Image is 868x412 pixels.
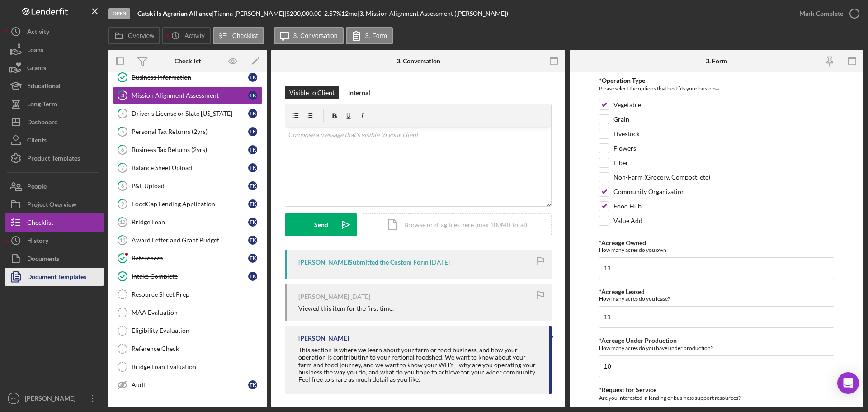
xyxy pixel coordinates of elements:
[396,57,440,65] div: 3. Conversation
[132,128,248,135] div: Personal Tax Returns (2yrs)
[298,305,394,312] div: Viewed this item for the first time.
[137,10,214,17] div: |
[599,393,834,405] div: Are you interested in lending or business support resources?
[5,23,104,41] button: Activity
[285,86,339,99] button: Visible to Client
[113,231,262,249] a: 11Award Letter and Grant BudgetTK
[599,246,834,253] div: How many acres do you own
[5,113,104,131] a: Dashboard
[248,380,257,389] div: T K
[113,177,262,195] a: 8P&L UploadTK
[430,259,450,266] time: 2025-05-15 18:00
[113,86,262,104] a: 3Mission Alignment AssessmentTK
[341,10,358,17] div: 12 mo
[350,293,370,300] time: 2025-05-15 17:11
[213,27,264,44] button: Checklist
[113,285,262,303] a: Resource Sheet Prep
[5,131,104,149] button: Clients
[5,41,104,59] button: Loans
[314,213,328,236] div: Send
[248,91,257,100] div: T K
[248,199,257,208] div: T K
[120,237,125,243] tspan: 11
[27,250,59,270] div: Documents
[113,104,262,123] a: 4Driver's License or State [US_STATE]TK
[120,219,126,225] tspan: 10
[248,218,257,227] div: T K
[132,92,248,99] div: Mission Alignment Assessment
[121,92,124,98] tspan: 3
[599,336,677,344] label: *Acreage Under Production
[121,165,124,170] tspan: 7
[132,273,248,280] div: Intake Complete
[613,158,628,167] label: Fiber
[27,113,58,133] div: Dashboard
[27,268,86,288] div: Document Templates
[11,396,17,401] text: ES
[27,149,80,170] div: Product Templates
[137,9,212,17] b: Catskills Agrarian Alliance
[132,146,248,153] div: Business Tax Returns (2yrs)
[108,8,130,19] div: Open
[599,239,646,246] label: *Acreage Owned
[121,183,124,189] tspan: 8
[599,77,834,84] div: *Operation Type
[248,272,257,281] div: T K
[799,5,843,23] div: Mark Complete
[5,177,104,195] a: People
[248,145,257,154] div: T K
[232,32,258,39] label: Checklist
[613,115,629,124] label: Grain
[298,293,349,300] div: [PERSON_NAME]
[27,23,49,43] div: Activity
[613,173,710,182] label: Non-Farm (Grocery, Compost, etc)
[298,335,349,342] div: [PERSON_NAME]
[5,95,104,113] button: Long-Term
[248,109,257,118] div: T K
[184,32,204,39] label: Activity
[613,216,642,225] label: Value Add
[613,202,642,211] label: Food Hub
[613,144,636,153] label: Flowers
[5,195,104,213] button: Project Overview
[298,346,540,383] div: This section is where we learn about your farm or food business, and how your operation is contri...
[113,213,262,231] a: 10Bridge LoanTK
[790,5,863,23] button: Mark Complete
[132,363,262,370] div: Bridge Loan Evaluation
[599,288,645,295] label: *Acreage Leased
[214,10,286,17] div: Tianna [PERSON_NAME] |
[248,127,257,136] div: T K
[248,181,257,190] div: T K
[121,110,124,116] tspan: 4
[706,57,727,65] div: 3. Form
[599,345,834,351] div: How many acres do you have under production?
[132,218,248,226] div: Bridge Loan
[23,389,81,410] div: [PERSON_NAME]
[5,149,104,167] a: Product Templates
[248,73,257,82] div: T K
[27,232,48,252] div: History
[346,27,393,44] button: 3. Form
[113,141,262,159] a: 6Business Tax Returns (2yrs)TK
[121,201,124,207] tspan: 9
[132,237,248,244] div: Award Letter and Grant Budget
[132,182,248,189] div: P&L Upload
[132,200,248,208] div: FoodCap Lending Application
[5,77,104,95] a: Educational
[613,129,640,138] label: Livestock
[113,195,262,213] a: 9FoodCap Lending ApplicationTK
[132,110,248,117] div: Driver's License or State [US_STATE]
[344,86,375,99] button: Internal
[27,41,43,61] div: Loans
[128,32,154,39] label: Overview
[113,68,262,86] a: Business InformationTK
[324,10,341,17] div: 2.57 %
[132,345,262,352] div: Reference Check
[5,232,104,250] button: History
[244,407,260,412] div: 0 / 2
[27,59,46,79] div: Grants
[132,381,248,388] div: Audit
